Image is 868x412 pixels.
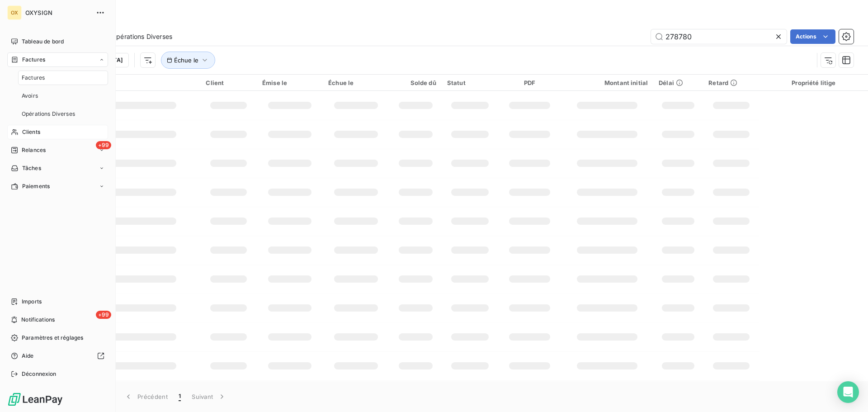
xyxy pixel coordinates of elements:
[21,316,55,324] span: Notifications
[262,79,317,86] div: Émise le
[651,29,787,44] input: Rechercher
[708,79,754,86] div: Retard
[447,79,493,86] div: Statut
[22,298,42,306] span: Imports
[22,38,64,46] span: Tableau de bord
[765,79,863,86] div: Propriété litige
[179,392,181,401] span: 1
[22,110,75,118] span: Opérations Diverses
[118,387,173,406] button: Précédent
[206,79,251,86] div: Client
[111,32,172,41] span: Opérations Diverses
[22,370,57,378] span: Déconnexion
[7,349,108,363] a: Aide
[22,56,45,64] span: Factures
[22,352,34,360] span: Aide
[161,52,215,69] button: Échue le
[504,79,556,86] div: PDF
[659,79,698,86] div: Délai
[22,146,46,154] span: Relances
[7,5,22,20] div: OX
[25,9,90,16] span: OXYSIGN
[174,57,198,64] span: Échue le
[96,311,111,319] span: +99
[173,387,186,406] button: 1
[395,79,436,86] div: Solde dû
[790,29,835,44] button: Actions
[566,79,648,86] div: Montant initial
[22,92,38,100] span: Avoirs
[96,141,111,149] span: +99
[837,381,859,403] div: Open Intercom Messenger
[22,74,45,82] span: Factures
[7,392,63,407] img: Logo LeanPay
[22,128,40,136] span: Clients
[22,182,50,190] span: Paiements
[22,164,41,172] span: Tâches
[186,387,232,406] button: Suivant
[328,79,384,86] div: Échue le
[22,334,83,342] span: Paramètres et réglages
